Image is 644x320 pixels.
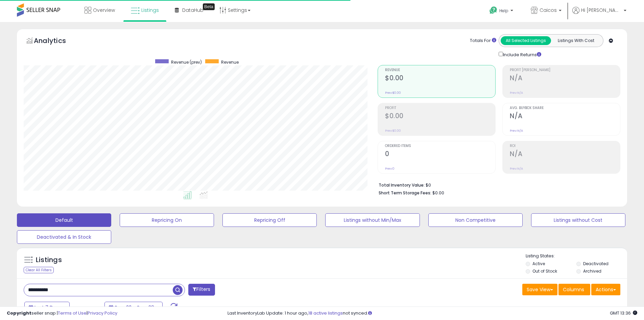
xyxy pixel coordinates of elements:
[379,182,425,188] b: Total Inventory Value:
[203,3,215,10] div: Tooltip anchor
[58,310,87,316] a: Terms of Use
[501,36,551,45] button: All Selected Listings
[228,310,637,317] div: Last InventoryLab Update: 1 hour ago, not synced.
[510,106,620,110] span: Avg. Buybox Share
[558,284,590,295] button: Columns
[7,310,117,317] div: seller snap | |
[510,150,620,159] h2: N/A
[583,268,601,274] label: Archived
[222,213,317,227] button: Repricing Off
[17,230,111,244] button: Deactivated & In Stock
[17,213,111,227] button: Default
[34,304,61,311] span: Last 7 Days
[385,91,401,95] small: Prev: $0.00
[432,190,444,196] span: $0.00
[104,302,163,313] button: Sep-22 - Sep-28
[115,304,154,311] span: Sep-22 - Sep-28
[510,112,620,121] h2: N/A
[510,68,620,72] span: Profit [PERSON_NAME]
[489,6,498,15] i: Get Help
[379,190,431,196] b: Short Term Storage Fees:
[531,213,625,227] button: Listings without Cost
[510,144,620,148] span: ROI
[24,302,70,313] button: Last 7 Days
[572,7,626,22] a: Hi [PERSON_NAME]
[182,7,204,14] span: DataHub
[470,38,496,44] div: Totals For
[36,255,62,265] h5: Listings
[499,8,508,14] span: Help
[325,213,420,227] button: Listings without Min/Max
[171,59,202,65] span: Revenue (prev)
[510,74,620,83] h2: N/A
[428,213,523,227] button: Non Competitive
[221,59,239,65] span: Revenue
[581,7,622,14] span: Hi [PERSON_NAME]
[540,7,557,14] span: Caicos
[385,68,495,72] span: Revenue
[7,310,31,316] strong: Copyright
[610,310,637,316] span: 2025-10-7 13:36 GMT
[385,74,495,83] h2: $0.00
[532,261,545,266] label: Active
[120,213,214,227] button: Repricing On
[551,36,601,45] button: Listings With Cost
[88,310,117,316] a: Privacy Policy
[24,267,54,273] div: Clear All Filters
[583,261,609,266] label: Deactivated
[93,7,115,14] span: Overview
[510,91,523,95] small: Prev: N/A
[563,286,584,293] span: Columns
[484,1,520,22] a: Help
[385,144,495,148] span: Ordered Items
[385,150,495,159] h2: 0
[188,284,215,296] button: Filters
[385,106,495,110] span: Profit
[522,284,557,295] button: Save View
[532,268,557,274] label: Out of Stock
[379,180,615,189] li: $0
[385,112,495,121] h2: $0.00
[510,167,523,171] small: Prev: N/A
[308,310,343,316] a: 18 active listings
[385,129,401,133] small: Prev: $0.00
[591,284,620,295] button: Actions
[494,50,549,58] div: Include Returns
[510,129,523,133] small: Prev: N/A
[141,7,159,14] span: Listings
[71,305,102,311] span: Compared to:
[385,167,395,171] small: Prev: 0
[526,253,627,259] p: Listing States:
[34,36,79,47] h5: Analytics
